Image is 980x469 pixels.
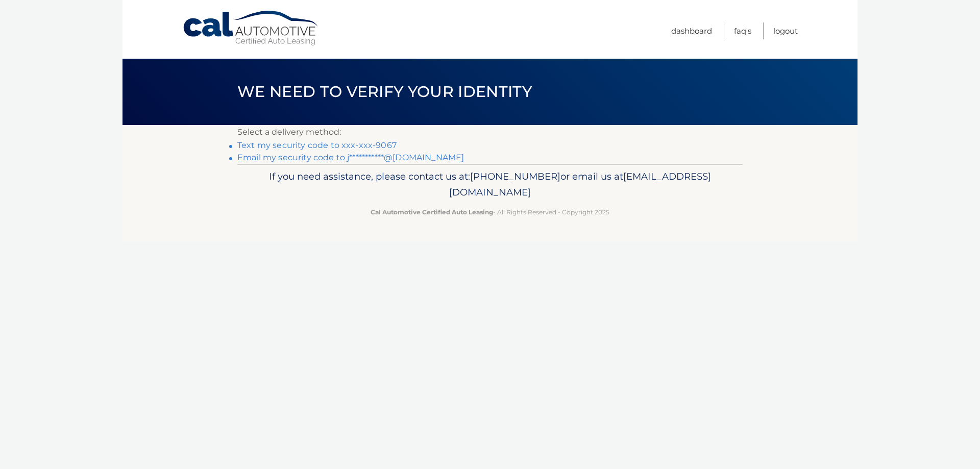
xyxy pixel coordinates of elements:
a: Cal Automotive [182,10,320,46]
p: Select a delivery method: [237,125,743,139]
span: [PHONE_NUMBER] [470,170,560,182]
strong: Cal Automotive Certified Auto Leasing [371,208,493,216]
a: FAQ's [734,22,751,39]
p: - All Rights Reserved - Copyright 2025 [244,207,736,217]
p: If you need assistance, please contact us at: or email us at [244,168,736,201]
span: We need to verify your identity [237,82,532,101]
a: Text my security code to xxx-xxx-9067 [237,140,397,150]
a: Logout [773,22,798,39]
a: Dashboard [671,22,712,39]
